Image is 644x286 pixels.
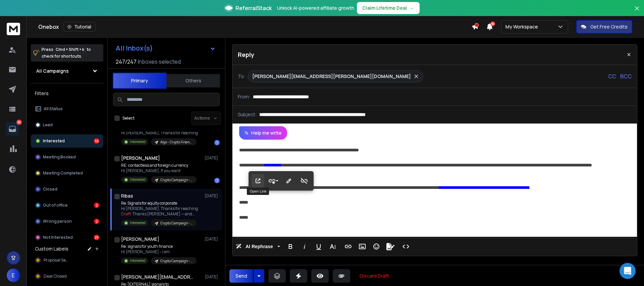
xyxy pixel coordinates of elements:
[166,73,220,88] button: Others
[38,22,472,31] div: Onebox
[229,269,253,283] button: Send
[235,4,272,12] span: ReferralStack
[121,244,197,249] p: Re: signals for youth finance
[31,118,103,132] button: Lead
[31,64,103,78] button: All Campaigns
[234,240,281,253] button: AI Rephrase
[399,240,412,253] button: Code View
[247,188,269,195] div: Open Link
[35,245,68,252] h3: Custom Labels
[121,249,197,255] p: Hi [PERSON_NAME] - I am
[160,259,193,264] p: Crypto Campaign - Row 3001 - 8561
[205,155,220,161] p: [DATE]
[16,120,22,125] p: 89
[31,89,103,98] h3: Filters
[354,269,394,283] button: Discard Draft
[31,134,103,148] button: Interested56
[252,73,411,80] p: [PERSON_NAME][EMAIL_ADDRESS][PERSON_NAME][DOMAIN_NAME]
[7,269,20,282] button: E
[31,199,103,212] button: Out of office2
[205,236,220,242] p: [DATE]
[620,72,632,80] p: BCC
[238,50,254,59] p: Reply
[238,111,257,118] p: Subject:
[121,163,197,168] p: RE: contactless and foreign currency
[130,220,146,225] p: Interested
[44,106,63,112] p: All Status
[130,139,146,144] p: Interested
[608,72,616,80] p: CC
[284,240,297,253] button: Bold (⌘B)
[42,46,91,60] p: Press to check for shortcuts.
[43,235,73,240] p: Not Interested
[121,168,197,173] p: Hi [PERSON_NAME], If you want
[244,244,274,249] span: AI Rephrase
[116,45,153,52] h1: All Inbox(s)
[36,68,69,74] h1: All Campaigns
[43,138,65,144] p: Interested
[43,122,53,128] p: Lead
[121,211,132,217] span: Draft:
[43,154,76,160] p: Meeting Booked
[94,235,99,240] div: 29
[122,116,135,121] label: Select
[490,21,495,26] span: 50
[43,170,83,176] p: Meeting Completed
[138,58,181,66] h3: Inboxes selected
[121,193,133,199] h1: Ribas
[298,174,311,188] button: Unlink
[31,231,103,244] button: Not Interested29
[121,206,198,211] p: Hi [PERSON_NAME], Thanks for reaching
[132,211,195,217] span: Thanks [PERSON_NAME] — and ...
[55,46,85,53] span: Cmd + Shift + k
[160,221,193,226] p: Crypto Campaign - Row 3001 - 8561
[357,2,420,14] button: Claim Lifetime Deal→
[94,219,99,224] div: 2
[31,254,103,267] button: Proposal Sent
[620,263,636,279] div: Open Intercom Messenger
[31,150,103,164] button: Meeting Booked
[160,140,193,145] p: Algo - Crypto Financial Services 2 ([DATE]-3000)
[121,201,198,206] p: Re: Signals for equity corporate
[370,240,383,253] button: Emoticons
[121,274,195,280] h1: [PERSON_NAME][EMAIL_ADDRESS][DOMAIN_NAME]
[298,240,311,253] button: Italic (⌘I)
[590,23,628,30] p: Get Free Credits
[238,73,245,80] p: To:
[160,177,193,183] p: Crypto Campaign - Row 3001 - 8561
[205,274,220,280] p: [DATE]
[31,215,103,228] button: Wrong person2
[576,20,632,33] button: Get Free Credits
[342,240,355,253] button: Insert Link (⌘K)
[113,73,166,89] button: Primary
[43,187,57,192] p: Closed
[214,178,220,183] div: 1
[31,183,103,196] button: Closed
[44,274,67,279] span: Deal Closed
[277,5,354,11] p: Unlock AI-powered affiliate growth
[31,270,103,283] button: Deal Closed
[205,193,220,199] p: [DATE]
[44,258,70,263] span: Proposal Sent
[43,219,72,224] p: Wrong person
[110,42,221,55] button: All Inbox(s)
[505,23,541,30] p: My Workspace
[384,240,397,253] button: Signature
[410,5,414,11] span: →
[238,93,250,100] p: From:
[31,102,103,116] button: All Status
[633,4,641,20] button: Close banner
[214,140,220,145] div: 1
[6,122,19,136] a: 89
[94,203,99,208] div: 2
[130,177,146,182] p: Interested
[94,138,99,144] div: 56
[356,240,369,253] button: Insert Image (⌘P)
[326,240,339,253] button: More Text
[130,258,146,263] p: Interested
[239,126,287,140] button: Help me write
[121,130,198,136] p: Hi [PERSON_NAME], Thanks for reaching
[121,155,160,161] h1: [PERSON_NAME]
